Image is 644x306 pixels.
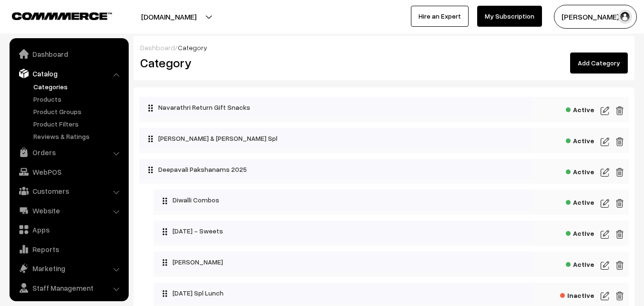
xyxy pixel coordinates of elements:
img: edit [601,290,609,302]
div: [DATE] - Sweets [153,221,534,242]
img: edit [601,198,609,209]
button: Collapse [139,159,149,177]
a: My Subscription [477,6,542,27]
img: edit [615,105,624,116]
a: COMMMERCE [12,10,95,21]
img: edit [615,167,624,178]
button: [PERSON_NAME] s… [554,5,637,29]
a: Catalog [12,65,125,82]
a: Reviews & Ratings [31,131,125,141]
span: Active [566,165,594,177]
div: [DATE] Spl Lunch [153,283,534,304]
span: Active [566,226,594,238]
img: drag [162,259,168,266]
div: Deepavali Pakshanams 2025 [139,159,531,180]
span: Active [566,195,594,207]
img: edit [615,229,624,240]
a: Orders [12,144,125,161]
img: edit [601,167,609,178]
img: edit [615,198,624,209]
img: drag [148,104,153,112]
div: / [140,42,628,53]
a: Customers [12,182,125,200]
span: Inactive [560,288,594,300]
div: [PERSON_NAME] & [PERSON_NAME] Spl [139,128,531,149]
a: Marketing [12,260,125,277]
h2: Category [140,55,377,70]
img: edit [601,229,609,240]
img: edit [601,105,609,116]
a: Product Groups [31,106,125,116]
img: COMMMERCE [12,12,112,20]
img: edit [615,260,624,271]
img: drag [162,228,168,235]
div: Navarathri Return Gift Snacks [139,97,531,118]
img: edit [615,290,624,302]
img: user [618,10,632,24]
img: drag [148,135,153,143]
img: drag [162,290,168,297]
span: Active [566,103,594,115]
a: Apps [12,221,125,238]
img: drag [162,197,168,205]
a: Categories [31,82,125,92]
span: Category [178,43,207,52]
img: edit [615,136,624,148]
a: Reports [12,241,125,258]
a: Dashboard [12,45,125,63]
button: [DOMAIN_NAME] [108,5,230,29]
a: Staff Management [12,279,125,296]
img: edit [601,260,609,271]
a: Website [12,202,125,219]
a: Product Filters [31,119,125,129]
img: edit [601,136,609,148]
a: WebPOS [12,163,125,180]
div: Diwalli Combos [153,190,534,211]
a: Add Category [570,53,628,74]
img: drag [148,166,153,174]
a: Hire an Expert [411,6,469,27]
a: Products [31,94,125,104]
span: Active [566,257,594,269]
span: Active [566,134,594,146]
a: Dashboard [140,43,175,52]
div: [PERSON_NAME] [153,252,534,273]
